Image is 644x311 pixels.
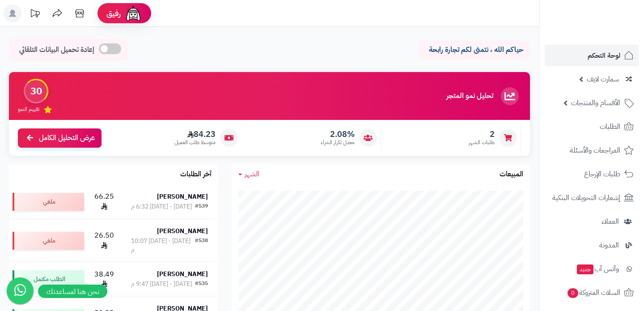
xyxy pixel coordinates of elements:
img: ai-face.png [124,4,142,22]
strong: [PERSON_NAME] [157,269,208,279]
span: طلبات الإرجاع [584,168,620,180]
span: إشعارات التحويلات البنكية [552,192,620,204]
span: الأقسام والمنتجات [571,97,620,109]
span: 2.08% [321,129,355,139]
a: المدونة [545,234,639,256]
a: الشهر [238,169,259,179]
span: لوحة التحكم [588,49,620,62]
span: سمارت لايف [587,73,619,85]
span: 0 [568,288,578,298]
span: متوسط طلب العميل [174,139,216,146]
strong: [PERSON_NAME] [157,226,208,236]
a: المراجعات والأسئلة [545,140,639,161]
div: [DATE] - [DATE] 10:07 م [131,237,195,255]
div: [DATE] - [DATE] 6:32 م [131,202,192,211]
div: ملغي [13,232,84,250]
div: #535 [195,280,208,289]
img: logo-2.png [583,25,636,44]
span: الشهر [245,169,259,179]
span: 2 [469,129,495,139]
div: ملغي [13,193,84,211]
td: 66.25 [88,184,121,219]
span: رفيق [106,8,121,19]
span: إعادة تحميل البيانات التلقائي [19,45,94,55]
span: العملاء [602,215,619,228]
span: المراجعات والأسئلة [570,144,620,157]
p: حياكم الله ، نتمنى لكم تجارة رابحة [425,45,523,55]
span: السلات المتروكة [567,286,620,299]
div: الطلب مكتمل [13,270,84,288]
div: [DATE] - [DATE] 9:47 م [131,280,192,289]
a: عرض التحليل الكامل [18,128,102,148]
span: عرض التحليل الكامل [39,133,95,143]
a: السلات المتروكة0 [545,282,639,303]
span: وآتس آب [576,263,619,275]
td: 38.49 [88,262,121,297]
span: الطلبات [600,120,620,133]
span: جديد [577,264,593,274]
h3: المبيعات [500,170,523,179]
h3: تحليل نمو المتجر [446,92,493,100]
td: 26.50 [88,220,121,262]
a: الطلبات [545,116,639,137]
span: طلبات الشهر [469,139,495,146]
a: لوحة التحكم [545,45,639,66]
div: #539 [195,202,208,211]
a: تحديثات المنصة [24,4,46,25]
a: طلبات الإرجاع [545,163,639,185]
span: المدونة [599,239,619,251]
span: تقييم النمو [18,106,39,113]
a: إشعارات التحويلات البنكية [545,187,639,209]
h3: آخر الطلبات [180,170,212,179]
div: #538 [195,237,208,255]
a: العملاء [545,211,639,232]
span: معدل تكرار الشراء [321,139,355,146]
span: 84.23 [174,129,216,139]
a: وآتس آبجديد [545,258,639,280]
strong: [PERSON_NAME] [157,192,208,201]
